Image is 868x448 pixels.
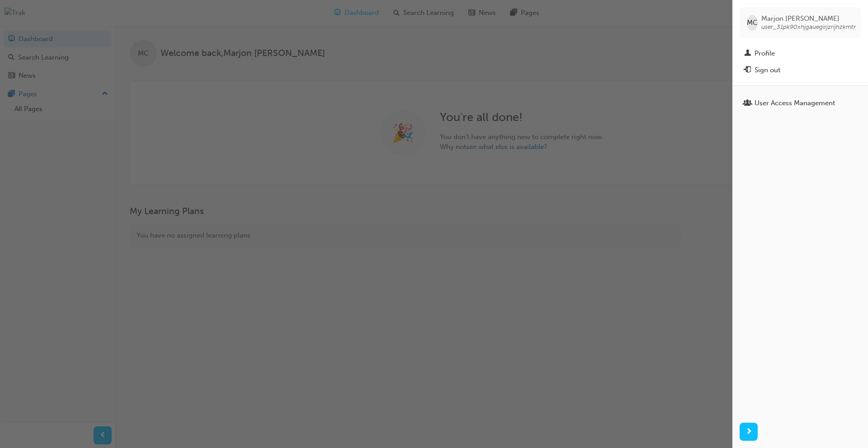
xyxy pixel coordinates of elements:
[740,62,861,79] button: Sign out
[761,14,856,23] span: Marjon [PERSON_NAME]
[755,65,780,75] div: Sign out
[755,98,835,108] div: User Access Management
[744,50,751,58] span: man-icon
[745,426,752,438] span: next-icon
[755,48,775,59] div: Profile
[740,45,861,62] a: Profile
[744,66,751,75] span: exit-icon
[761,23,856,31] span: user_31pk90xhjgauegirjzrijhzkmtr
[747,18,758,28] span: MC
[740,95,861,112] a: User Access Management
[744,99,751,107] span: usergroup-icon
